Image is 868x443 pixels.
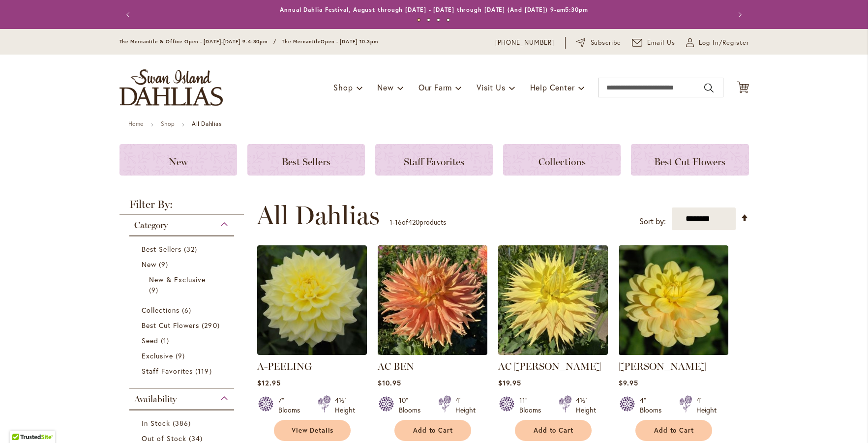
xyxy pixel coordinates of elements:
button: 1 of 4 [417,18,420,22]
span: In Stock [142,418,170,428]
button: 3 of 4 [437,18,440,22]
a: A-PEELING [257,360,312,372]
div: 4' Height [696,395,717,415]
span: The Mercantile & Office Open - [DATE]-[DATE] 9-4:30pm / The Mercantile [120,38,321,45]
a: View Details [274,420,351,441]
img: AC BEN [378,245,487,355]
span: New [169,156,188,168]
span: Visit Us [477,82,505,92]
span: Email Us [647,38,675,48]
span: New & Exclusive [149,275,206,284]
span: Log In/Register [699,38,749,48]
span: Open - [DATE] 10-3pm [321,38,378,45]
span: 290 [202,320,222,330]
button: 2 of 4 [427,18,430,22]
div: 7" Blooms [278,395,306,415]
a: [PHONE_NUMBER] [495,38,555,48]
span: 420 [408,217,419,227]
a: Best Cut Flowers [631,144,748,176]
span: 9 [149,285,161,295]
a: Best Sellers [247,144,365,176]
a: Collections [142,305,225,315]
span: Add to Cart [534,426,574,435]
a: Collections [503,144,621,176]
a: AC BEN [378,348,487,357]
span: Collections [142,305,180,315]
div: 4" Blooms [640,395,667,415]
span: $10.95 [378,378,401,387]
span: Collections [539,156,586,168]
span: Shop [333,82,353,92]
span: 32 [184,244,200,254]
span: $9.95 [619,378,638,387]
span: Category [134,220,168,231]
span: Best Sellers [282,156,330,168]
span: 9 [176,351,187,361]
div: 10" Blooms [399,395,426,415]
button: Next [729,5,749,25]
span: Exclusive [142,351,173,360]
a: Exclusive [142,351,225,361]
a: Best Sellers [142,244,225,254]
a: Best Cut Flowers [142,320,225,330]
button: Previous [120,5,139,25]
a: New &amp; Exclusive [149,274,217,295]
a: Email Us [632,38,675,48]
span: 119 [195,366,214,376]
span: Seed [142,336,158,345]
span: 16 [395,217,402,227]
span: Best Cut Flowers [654,156,725,168]
a: In Stock 386 [142,418,225,428]
button: Add to Cart [515,420,592,441]
a: A-Peeling [257,348,367,357]
span: Help Center [530,82,575,92]
span: New [142,260,156,269]
div: 11" Blooms [519,395,547,415]
a: [PERSON_NAME] [619,360,706,372]
span: $12.95 [257,378,281,387]
span: View Details [292,426,334,435]
a: AC BEN [378,360,414,372]
span: Best Sellers [142,244,182,254]
a: Log In/Register [686,38,749,48]
strong: All Dahlias [192,120,222,127]
span: Add to Cart [654,426,694,435]
a: AHOY MATEY [619,348,728,357]
span: Availability [134,394,177,405]
a: Annual Dahlia Festival, August through [DATE] - [DATE] through [DATE] (And [DATE]) 9-am5:30pm [280,6,588,13]
span: Staff Favorites [142,366,193,376]
a: AC [PERSON_NAME] [498,360,601,372]
a: Home [128,120,144,127]
strong: Filter By: [120,199,244,215]
span: 9 [159,259,171,269]
a: Shop [161,120,175,127]
label: Sort by: [639,212,666,231]
div: 4½' Height [576,395,596,415]
span: All Dahlias [257,201,380,230]
button: Add to Cart [394,420,471,441]
button: Add to Cart [635,420,712,441]
a: Subscribe [576,38,621,48]
img: A-Peeling [257,245,367,355]
a: New [120,144,237,176]
span: 6 [182,305,194,315]
span: Best Cut Flowers [142,321,200,330]
span: Staff Favorites [404,156,464,168]
span: New [377,82,393,92]
img: AHOY MATEY [619,245,728,355]
p: - of products [389,214,446,230]
span: Add to Cart [413,426,453,435]
span: 1 [389,217,392,227]
button: 4 of 4 [447,18,450,22]
span: Our Farm [419,82,452,92]
a: Staff Favorites [375,144,493,176]
span: Out of Stock [142,434,187,443]
span: Subscribe [591,38,622,48]
span: 386 [173,418,193,428]
span: 1 [161,335,172,346]
img: AC Jeri [498,245,608,355]
a: Seed [142,335,225,346]
a: AC Jeri [498,348,608,357]
a: New [142,259,225,269]
div: 4' Height [455,395,476,415]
